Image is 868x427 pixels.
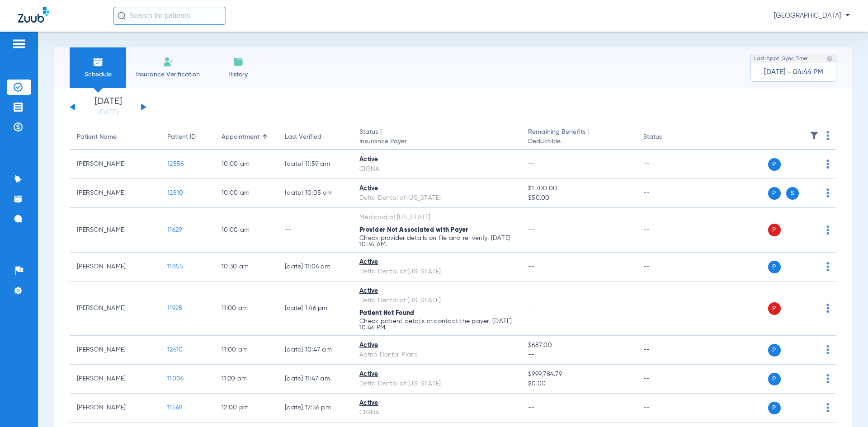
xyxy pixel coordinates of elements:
span: [DATE] - 04:44 PM [764,68,823,77]
img: Zuub Logo [18,7,49,23]
img: group-dot-blue.svg [826,188,829,197]
span: -- [528,227,535,233]
td: [PERSON_NAME] [70,282,160,336]
td: 10:00 AM [214,208,278,253]
div: Patient ID [167,132,207,142]
span: P [768,261,781,273]
img: group-dot-blue.svg [826,225,829,235]
img: filter.svg [810,131,819,140]
span: P [768,224,781,236]
td: -- [636,208,697,253]
span: $0.00 [528,379,628,389]
span: $50.00 [528,193,628,203]
span: 12810 [167,190,183,196]
li: [DATE] [81,97,135,117]
td: [PERSON_NAME] [70,150,160,179]
div: Active [359,370,514,379]
td: -- [278,208,352,253]
span: 11006 [167,375,184,382]
td: [DATE] 12:56 PM [278,394,352,422]
td: [PERSON_NAME] [70,253,160,282]
p: Check provider details on file and re-verify. [DATE] 10:34 AM. [359,235,514,248]
div: Appointment [222,132,270,142]
td: 11:20 AM [214,365,278,394]
div: Patient Name [77,132,117,142]
td: 11:00 AM [214,282,278,336]
span: S [786,187,799,200]
span: P [768,302,781,315]
span: [GEOGRAPHIC_DATA] [774,11,850,20]
img: group-dot-blue.svg [826,304,829,313]
span: Deductible [528,137,628,146]
img: History [233,56,244,67]
td: -- [636,179,697,208]
td: -- [636,336,697,365]
span: Insurance Verification [133,70,203,79]
div: Delta Dental of [US_STATE] [359,296,514,305]
span: -- [528,350,628,360]
th: Status [636,125,697,150]
span: Last Appt. Sync Time: [754,54,808,63]
span: 11629 [167,227,182,233]
td: [PERSON_NAME] [70,336,160,365]
span: $1,700.00 [528,184,628,193]
div: CIGNA [359,408,514,418]
span: History [217,70,259,79]
div: Active [359,155,514,164]
div: Aetna Dental Plans [359,350,514,360]
span: 11855 [167,263,183,270]
td: 10:30 AM [214,253,278,282]
span: -- [528,161,535,167]
span: -- [528,404,535,411]
img: group-dot-blue.svg [826,374,829,383]
span: P [768,402,781,414]
iframe: Chat Widget [823,384,868,427]
div: Last Verified [285,132,345,142]
td: -- [636,150,697,179]
input: Search for patients [113,7,226,25]
span: -- [528,263,535,270]
span: Provider Not Associated with Payer [359,227,468,233]
td: -- [636,282,697,336]
span: P [768,187,781,200]
td: [PERSON_NAME] [70,365,160,394]
span: P [768,158,781,171]
div: Appointment [222,132,259,142]
td: 12:00 PM [214,394,278,422]
div: Active [359,341,514,350]
span: 12556 [167,161,184,167]
td: 11:00 AM [214,336,278,365]
td: [DATE] 11:47 AM [278,365,352,394]
div: Last Verified [285,132,321,142]
span: Insurance Payer [359,137,514,146]
td: -- [636,365,697,394]
div: Active [359,258,514,267]
td: 10:00 AM [214,179,278,208]
p: Check patient details or contact the payer. [DATE] 10:46 PM. [359,318,514,331]
td: [PERSON_NAME] [70,179,160,208]
div: Delta Dental of [US_STATE] [359,193,514,203]
img: group-dot-blue.svg [826,345,829,354]
div: Active [359,399,514,408]
span: 11925 [167,305,182,311]
span: 11568 [167,404,183,411]
td: -- [636,253,697,282]
td: [DATE] 10:47 AM [278,336,352,365]
img: group-dot-blue.svg [826,160,829,169]
div: Patient Name [77,132,153,142]
span: -- [528,305,535,311]
img: Search Icon [118,12,126,20]
td: [DATE] 10:05 AM [278,179,352,208]
div: Delta Dental of [US_STATE] [359,267,514,277]
span: $999,784.79 [528,370,628,379]
span: Patient Not Found [359,310,414,316]
img: hamburger-icon [12,38,26,49]
th: Status | [352,125,521,150]
td: [DATE] 11:59 AM [278,150,352,179]
div: Patient ID [167,132,196,142]
div: Delta Dental of [US_STATE] [359,379,514,389]
span: Schedule [76,70,119,79]
td: [DATE] 1:46 PM [278,282,352,336]
th: Remaining Benefits | [521,125,636,150]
